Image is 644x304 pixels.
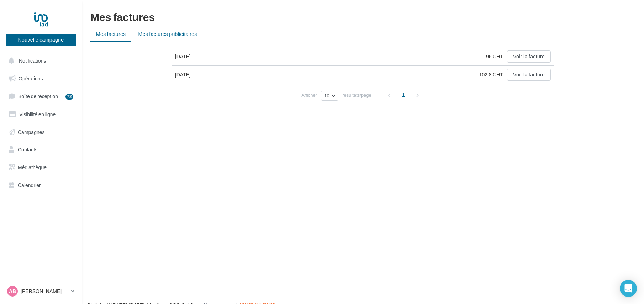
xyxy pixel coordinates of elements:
button: Voir la facture [507,50,551,63]
button: Notifications [4,53,75,68]
button: Voir la facture [507,69,551,81]
a: Visibilité en ligne [4,107,78,122]
span: 102.8 € HT [479,71,506,78]
span: Campagnes [18,129,45,135]
td: [DATE] [172,48,248,66]
a: Médiathèque [4,160,78,175]
span: Contacts [18,146,37,153]
span: Visibilité en ligne [19,111,56,117]
span: Mes factures publicitaires [138,31,197,37]
span: Calendrier [18,182,41,188]
h1: Mes factures [90,11,635,22]
span: Afficher [301,92,317,98]
p: [PERSON_NAME] [21,288,68,295]
div: 72 [65,94,73,100]
a: Boîte de réception72 [4,89,78,104]
span: Médiathèque [18,164,47,170]
button: Nouvelle campagne [6,34,76,46]
span: résultats/page [342,92,371,98]
a: Campagnes [4,125,78,140]
div: Open Intercom Messenger [620,280,637,297]
span: Boîte de réception [18,93,58,99]
a: AB [PERSON_NAME] [6,284,76,298]
td: [DATE] [172,66,248,84]
span: 10 [324,93,329,98]
a: Contacts [4,142,78,157]
span: Opérations [19,75,43,81]
span: AB [9,288,16,295]
span: 96 € HT [486,53,506,59]
a: Calendrier [4,178,78,193]
span: Notifications [19,58,46,64]
button: 10 [321,91,338,101]
a: Opérations [4,71,78,86]
span: 1 [398,89,409,101]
